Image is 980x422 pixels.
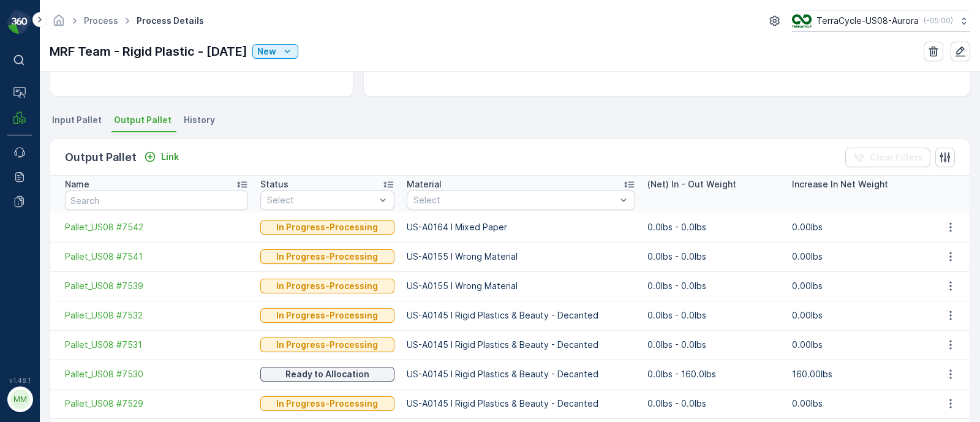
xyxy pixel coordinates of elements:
p: In Progress-Processing [276,251,378,263]
p: In Progress-Processing [276,398,378,410]
span: Output Pallet [114,114,171,126]
td: 0.00lbs [786,301,930,330]
p: ( -05:00 ) [924,16,953,26]
td: 0.0lbs - 160.0lbs [641,360,786,389]
a: Pallet_US08 #7541 [65,251,248,263]
a: Pallet_US08 #7542 [65,221,248,233]
p: In Progress-Processing [276,221,378,233]
button: In Progress-Processing [260,279,394,293]
a: Pallet_US08 #7532 [65,309,248,322]
p: TerraCycle-US08-Aurora [816,15,919,27]
td: US-A0155 I Wrong Material [401,242,641,271]
td: US-A0164 I Mixed Paper [401,213,641,242]
span: Process Details [134,15,206,27]
button: In Progress-Processing [260,249,394,264]
div: MM [10,390,30,409]
td: 0.00lbs [786,389,930,418]
button: Ready to Allocation [260,367,394,382]
p: Status [260,178,288,190]
span: History [184,114,215,126]
a: Pallet_US08 #7529 [65,398,248,410]
td: 0.0lbs - 0.0lbs [641,242,786,271]
p: Select [413,194,616,206]
button: In Progress-Processing [260,220,394,235]
span: v 1.48.1 [7,377,32,384]
p: Output Pallet [65,149,137,166]
button: Clear Filters [845,148,930,167]
p: MRF Team - Rigid Plastic - [DATE] [50,42,247,61]
img: image_ci7OI47.png [792,14,812,28]
td: 160.00lbs [786,360,930,389]
td: US-A0145 I Rigid Plastics & Beauty - Decanted [401,360,641,389]
td: 0.0lbs - 0.0lbs [641,271,786,301]
button: MM [7,386,32,412]
p: (Net) In - Out Weight [647,178,736,190]
span: Input Pallet [52,114,102,126]
button: Link [139,149,184,164]
td: US-A0155 I Wrong Material [401,271,641,301]
a: Pallet_US08 #7530 [65,368,248,380]
td: US-A0145 I Rigid Plastics & Beauty - Decanted [401,301,641,330]
button: In Progress-Processing [260,396,394,411]
p: Increase In Net Weight [792,178,888,190]
td: 0.00lbs [786,271,930,301]
td: 0.0lbs - 0.0lbs [641,301,786,330]
p: Select [267,194,375,206]
p: In Progress-Processing [276,339,378,351]
p: Clear Filters [870,151,923,164]
p: In Progress-Processing [276,309,378,322]
button: In Progress-Processing [260,337,394,352]
a: Homepage [52,18,66,29]
p: Ready to Allocation [285,368,369,380]
p: In Progress-Processing [276,280,378,292]
td: 0.0lbs - 0.0lbs [641,330,786,360]
a: Process [84,15,118,26]
td: 0.00lbs [786,242,930,271]
p: Material [407,178,442,190]
td: 0.00lbs [786,330,930,360]
img: logo [7,10,32,34]
p: Name [65,178,89,190]
td: 0.0lbs - 0.0lbs [641,213,786,242]
td: 0.00lbs [786,213,930,242]
a: Pallet_US08 #7539 [65,280,248,292]
p: New [257,45,276,58]
td: US-A0145 I Rigid Plastics & Beauty - Decanted [401,330,641,360]
button: New [252,44,298,59]
td: 0.0lbs - 0.0lbs [641,389,786,418]
p: Link [161,151,179,163]
td: US-A0145 I Rigid Plastics & Beauty - Decanted [401,389,641,418]
input: Search [65,190,248,210]
button: In Progress-Processing [260,308,394,323]
a: Pallet_US08 #7531 [65,339,248,351]
button: TerraCycle-US08-Aurora(-05:00) [792,10,970,32]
